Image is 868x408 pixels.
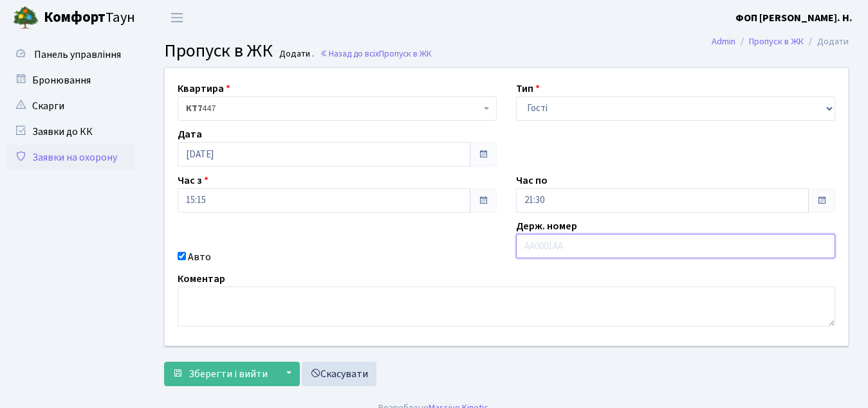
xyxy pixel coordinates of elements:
a: Admin [712,35,735,48]
a: Заявки на охорону [6,145,135,170]
b: ФОП [PERSON_NAME]. Н. [735,11,853,25]
b: Комфорт [44,7,106,28]
span: Пропуск в ЖК [164,38,273,64]
button: Переключити навігацію [161,7,193,28]
label: Час з [178,173,208,188]
a: Заявки до КК [6,119,135,145]
a: Скасувати [302,362,376,386]
a: Пропуск в ЖК [749,35,804,48]
label: Дата [178,127,202,142]
label: Держ. номер [516,218,577,234]
span: <b>КТ7</b>&nbsp;&nbsp;&nbsp;447 [178,96,497,121]
label: Коментар [178,271,225,287]
button: Зберегти і вийти [164,362,276,386]
span: Таун [44,7,135,29]
img: logo.png [13,5,39,31]
li: Додати [804,35,849,49]
label: Час по [516,173,548,188]
a: Бронювання [6,67,135,93]
span: Пропуск в ЖК [379,48,432,60]
a: Скарги [6,93,135,119]
span: Зберегти і вийти [189,367,268,381]
a: ФОП [PERSON_NAME]. Н. [735,10,853,26]
nav: breadcrumb [692,28,868,55]
label: Тип [516,81,540,96]
a: Панель управління [6,42,135,67]
span: <b>КТ7</b>&nbsp;&nbsp;&nbsp;447 [186,102,481,115]
a: Назад до всіхПропуск в ЖК [320,48,432,60]
input: AA0001AA [516,234,835,258]
small: Додати . [277,49,314,60]
label: Квартира [178,81,230,96]
label: Авто [188,249,211,265]
span: Панель управління [34,48,121,62]
b: КТ7 [186,102,202,115]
